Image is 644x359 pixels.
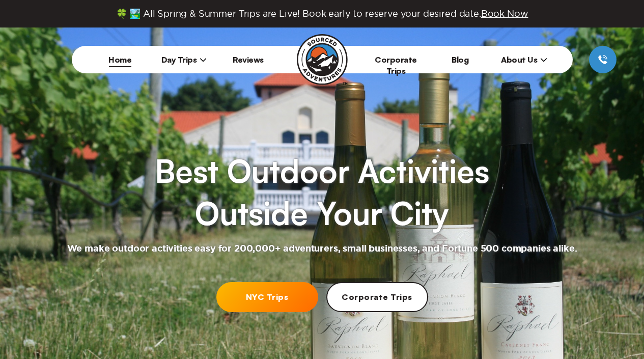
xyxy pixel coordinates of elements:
[108,54,131,65] a: Home
[501,54,547,65] span: About Us
[155,150,489,235] h1: Best Outdoor Activities Outside Your City
[326,282,428,312] a: Corporate Trips
[375,54,417,76] a: Corporate Trips
[216,282,318,312] a: NYC Trips
[116,8,528,19] span: 🍀 🏞️ All Spring & Summer Trips are Live! Book early to reserve your desired date.
[297,34,348,85] img: Sourced Adventures company logo
[161,54,207,65] span: Day Trips
[233,54,264,65] a: Reviews
[67,243,577,255] h2: We make outdoor activities easy for 200,000+ adventurers, small businesses, and Fortune 500 compa...
[452,54,468,65] a: Blog
[481,9,528,18] span: Book Now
